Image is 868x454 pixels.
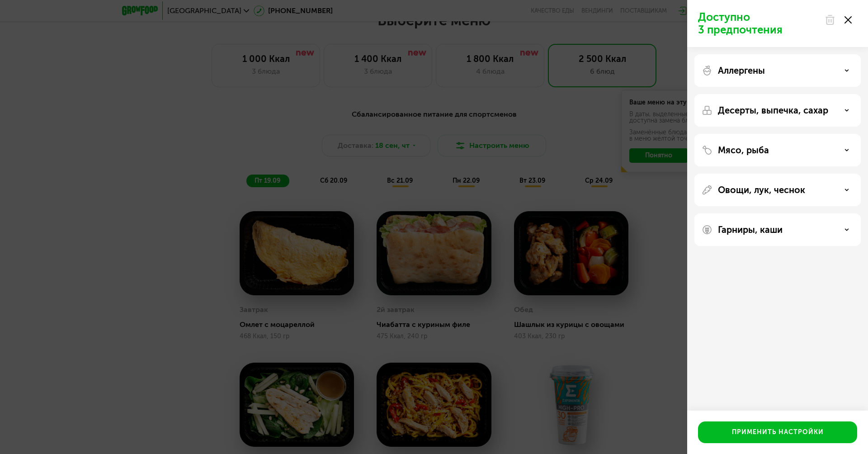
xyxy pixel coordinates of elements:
p: Овощи, лук, чеснок [718,184,805,195]
p: Доступно 3 предпочтения [698,11,819,36]
div: Применить настройки [732,428,824,437]
button: Применить настройки [698,421,857,443]
p: Аллергены [718,65,765,76]
p: Десерты, выпечка, сахар [718,105,828,116]
p: Гарниры, каши [718,224,783,235]
p: Мясо, рыба [718,145,769,156]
